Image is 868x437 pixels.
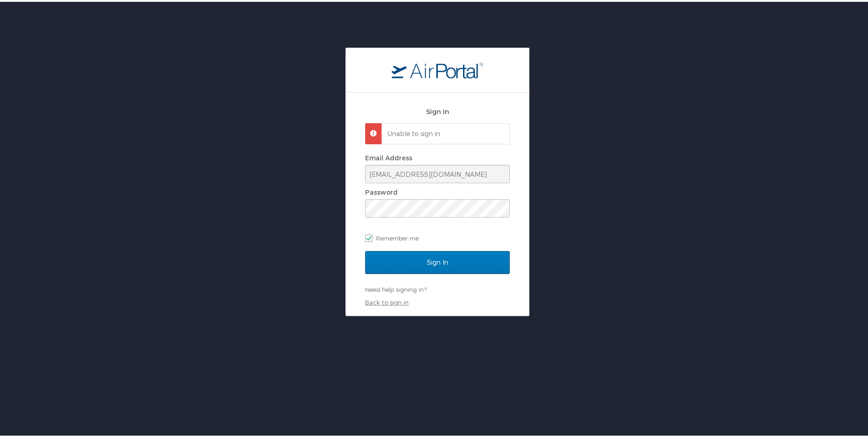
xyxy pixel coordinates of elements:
p: Unable to sign in [388,127,501,137]
label: Password [365,186,398,194]
label: Remember me [365,229,510,243]
img: logo [392,60,483,76]
label: Email Address [365,152,412,160]
h2: Sign In [365,104,510,115]
input: Sign In [365,249,510,272]
a: Back to sign in [365,297,409,304]
a: Need help signing in? [365,284,426,291]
